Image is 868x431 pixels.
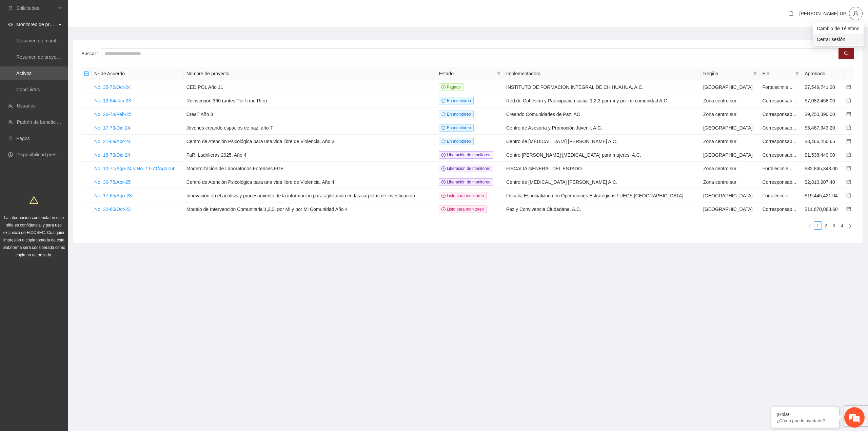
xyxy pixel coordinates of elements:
[497,72,501,76] span: filter
[84,71,89,76] span: minus-square
[94,112,132,117] a: No. 26-74/Feb-25
[94,193,132,198] a: No. 17-65/Ago-23
[763,84,792,90] span: Fortalecimie...
[846,166,851,171] span: calendar
[17,103,36,109] a: Usuarios
[846,139,851,143] span: calendar
[814,222,822,229] a: 1
[16,87,40,92] a: Concluidos
[184,121,436,135] td: Jóvenes creando espacios de paz, año 7
[846,112,851,117] a: calendar
[846,152,851,157] span: calendar
[802,162,843,175] td: $32,865,343.00
[814,221,822,230] li: 1
[439,124,474,132] span: En monitoreo
[184,94,436,107] td: Reinserción 360 (antes Por ti me Rifo)
[439,165,493,172] span: Liberación de monitoreo
[441,139,446,143] span: sync
[504,189,701,202] td: Fiscalía Especializada en Operaciones Estratégicas / UECS [GEOGRAPHIC_DATA]
[94,98,131,103] a: No. 12-64/Jun-23
[81,48,101,59] label: Buscar
[701,162,760,175] td: Zona centro sur
[763,70,793,77] span: Eje
[504,121,701,135] td: Centro de Asesoría y Promoción Juvenil, A.C.
[800,11,846,16] span: [PERSON_NAME] UP
[94,207,131,212] a: No. 32-66/Oct-23
[441,153,446,157] span: clock-circle
[504,135,701,148] td: Centro de [MEDICAL_DATA] [PERSON_NAME] A.C.
[802,135,843,148] td: $3,466,250.65
[16,152,74,157] a: Disponibilidad presupuestal
[439,97,474,104] span: En monitoreo
[846,221,854,230] li: Next Page
[439,205,487,213] span: Listo para monitoreo
[504,80,701,94] td: INSTITUTO DE FORMACION INTEGRAL DE CHIHUAHUA, A.C.
[763,152,796,158] span: Corresponsab...
[184,189,436,202] td: Innovación en el análisis y procesamiento de la información para agilización en las carpetas de i...
[3,185,129,209] textarea: Escriba su mensaje y pulse “Intro”
[794,68,801,79] span: filter
[763,125,796,131] span: Corresponsab...
[441,207,446,211] span: check-circle
[846,112,851,116] span: calendar
[846,166,851,171] a: calendar
[504,175,701,189] td: Centro de [MEDICAL_DATA] [PERSON_NAME] A.C.
[184,107,436,121] td: CreaT Año 3
[763,139,796,144] span: Corresponsab...
[441,85,446,89] span: check-circle
[16,136,30,141] a: Pagos
[504,202,701,216] td: Paz y Convivencia Ciudadana, A.C.
[763,179,796,185] span: Corresponsab...
[184,80,436,94] td: CEDIPOL Año 11
[16,38,66,43] a: Resumen de monitoreo
[439,138,474,145] span: En monitoreo
[802,107,843,121] td: $9,250,390.00
[846,179,851,184] span: calendar
[808,224,812,228] span: left
[703,70,750,77] span: Región
[701,80,760,94] td: [GEOGRAPHIC_DATA]
[701,94,760,107] td: Zona centro sur
[817,25,860,32] span: Cambio de Télefono
[830,221,838,230] li: 3
[94,152,130,158] a: No. 18-73/Dic-24
[763,193,792,198] span: Fortalecimie...
[839,48,854,59] button: search
[802,175,843,189] td: $2,810,207.40
[786,11,796,16] span: bell
[822,222,830,229] a: 2
[8,6,13,11] span: inbox
[701,148,760,162] td: [GEOGRAPHIC_DATA]
[701,135,760,148] td: Zona centro sur
[504,67,701,80] th: Implementadora
[184,162,436,175] td: Modernización de Laboratorios Forenses FGE
[16,71,32,76] a: Activos
[441,99,446,103] span: sync
[846,179,851,185] a: calendar
[504,162,701,175] td: FISCALIA GENERAL DEL ESTADO
[184,175,436,189] td: Centro de Atención Psicológica para una vida libre de Violencia, Año 4
[701,121,760,135] td: [GEOGRAPHIC_DATA]
[441,194,446,198] span: check-circle
[817,36,860,43] span: Cerrar sesión
[439,151,493,159] span: Liberación de monitoreo
[8,22,13,27] span: eye
[495,68,502,79] span: filter
[786,8,797,19] button: bell
[753,72,757,76] span: filter
[844,51,849,57] span: search
[846,207,851,212] a: calendar
[111,3,127,20] div: Minimizar ventana de chat en vivo
[776,418,834,423] p: ¿Cómo puedo ayudarte?
[39,91,94,159] span: Estamos en línea.
[701,175,760,189] td: Zona centro sur
[830,222,838,229] a: 3
[439,83,463,91] span: Pagado
[846,84,851,90] a: calendar
[849,7,863,20] button: user
[184,67,436,80] th: Nombre de proyecto
[35,35,114,43] div: Chatee con nosotros ahora
[839,222,846,229] a: 4
[776,412,834,417] div: ¡Hola!
[439,192,487,199] span: Listo para monitoreo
